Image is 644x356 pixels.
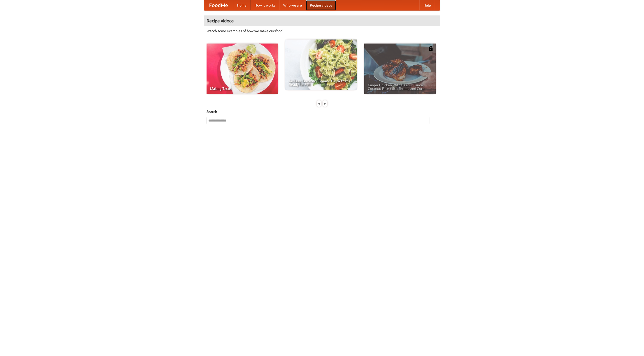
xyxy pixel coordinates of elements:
a: Recipe videos [306,0,336,10]
a: Making Tacos [207,44,278,94]
img: 483408.png [428,46,433,51]
div: « [317,100,321,107]
a: FoodMe [204,0,233,10]
a: Who we are [279,0,306,10]
a: Home [233,0,251,10]
h4: Recipe videos [204,16,440,26]
p: Watch some examples of how we make our food! [207,28,437,33]
div: » [323,100,327,107]
a: How it works [251,0,279,10]
span: An Easy, Summery Tomato Pasta That's Ready for Fall [289,79,353,86]
span: Making Tacos [210,87,274,90]
a: Help [419,0,435,10]
h5: Search [207,109,437,114]
a: An Easy, Summery Tomato Pasta That's Ready for Fall [285,39,357,90]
